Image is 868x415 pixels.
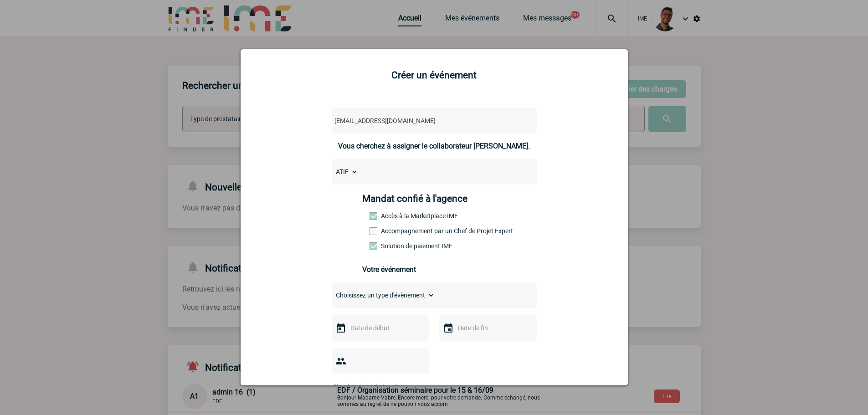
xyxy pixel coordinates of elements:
[331,114,490,127] span: mireille.dacosta@atif.fr
[362,265,506,274] h3: Votre événement
[370,212,410,220] label: Accès à la Marketplace IME
[370,227,410,235] label: Prestation payante
[370,242,410,250] label: Conformité aux process achat client, Prise en charge de la facturation, Mutualisation de plusieur...
[362,193,467,204] h4: Mandat confié à l'agence
[456,322,519,334] input: Date de fin
[332,142,537,150] p: Vous cherchez à assigner le collaborateur [PERSON_NAME].
[332,380,417,392] input: Nombre de participants
[348,322,411,334] input: Date de début
[252,70,616,81] h2: Créer un événement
